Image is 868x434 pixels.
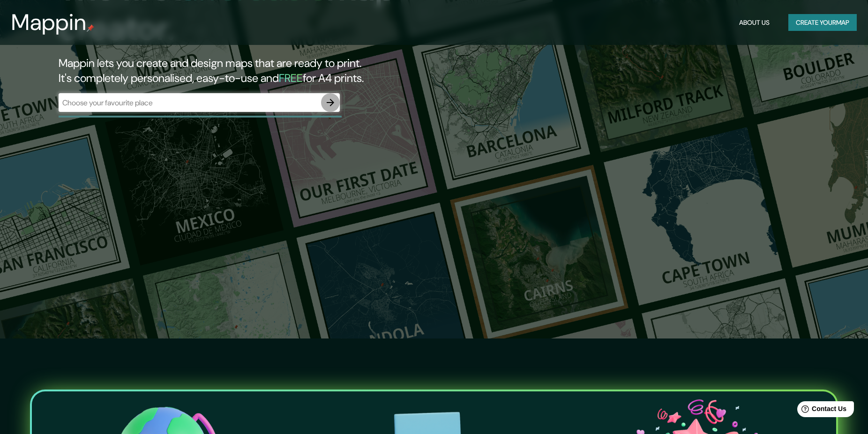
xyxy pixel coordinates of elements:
input: Choose your favourite place [59,97,321,108]
h3: Mappin [11,9,87,36]
img: mappin-pin [87,24,94,32]
button: Create yourmap [788,14,857,31]
iframe: Help widget launcher [785,397,858,424]
h5: FREE [279,71,303,85]
button: About Us [735,14,773,31]
h2: Mappin lets you create and design maps that are ready to print. It's completely personalised, eas... [59,56,493,86]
